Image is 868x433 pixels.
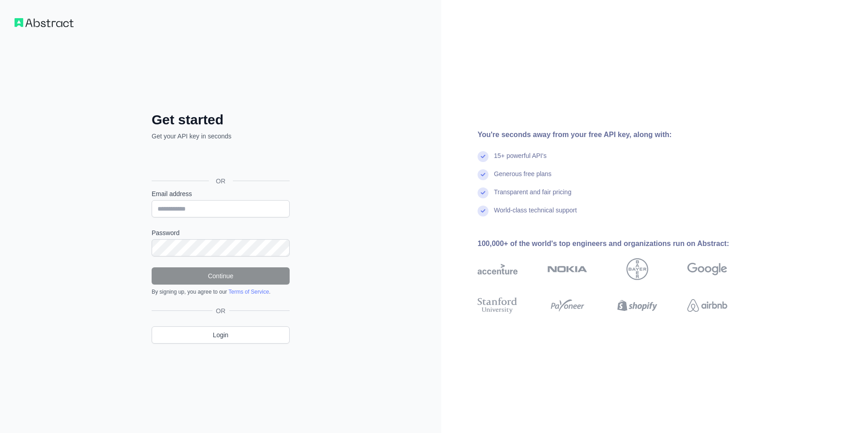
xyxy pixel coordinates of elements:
[478,129,756,140] div: You're seconds away from your free API key, along with:
[547,295,587,315] img: payoneer
[152,189,290,198] label: Email address
[494,169,552,187] div: Generous free plans
[147,151,292,171] iframe: Bouton "Se connecter avec Google"
[494,151,547,169] div: 15+ powerful API's
[617,295,657,315] img: shopify
[494,206,577,224] div: World-class technical support
[547,258,587,280] img: nokia
[152,132,290,141] p: Get your API key in seconds
[494,187,572,206] div: Transparent and fair pricing
[15,18,74,27] img: Workflow
[478,187,488,198] img: check mark
[478,258,518,280] img: accenture
[478,238,756,249] div: 100,000+ of the world's top engineers and organizations run on Abstract:
[687,258,727,280] img: google
[478,206,488,216] img: check mark
[478,151,488,162] img: check mark
[478,169,488,180] img: check mark
[152,267,290,285] button: Continue
[478,295,518,315] img: stanford university
[152,228,290,237] label: Password
[687,295,727,315] img: airbnb
[152,326,290,344] a: Login
[626,258,648,280] img: bayer
[152,112,290,128] h2: Get started
[212,306,229,315] span: OR
[152,288,290,295] div: By signing up, you agree to our .
[209,177,233,186] span: OR
[228,289,269,295] a: Terms of Service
